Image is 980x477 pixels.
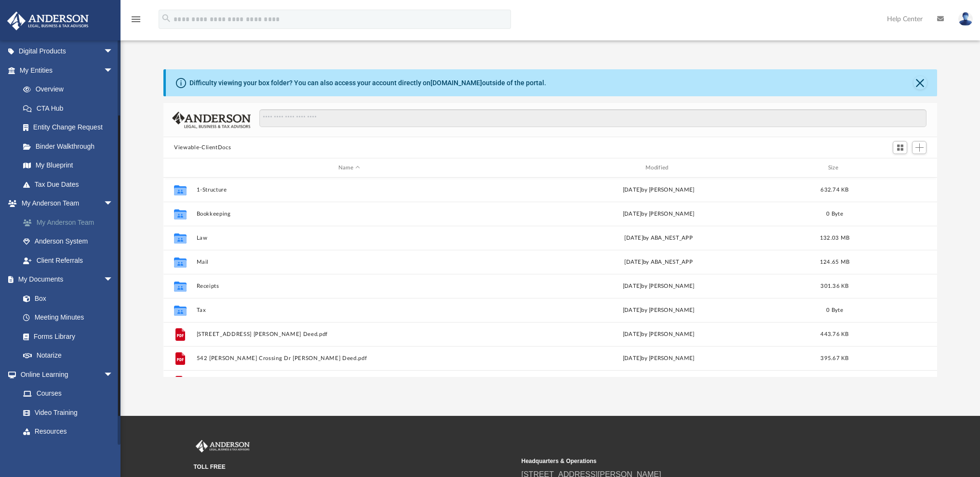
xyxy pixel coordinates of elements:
div: [DATE] by [PERSON_NAME] [506,354,811,363]
button: Receipts [197,283,502,289]
span: 301.36 KB [820,284,848,289]
input: Search files and folders [259,109,926,128]
button: [STREET_ADDRESS] [PERSON_NAME] Deed.pdf [197,331,502,337]
span: arrow_drop_down [104,61,123,80]
div: [DATE] by [PERSON_NAME] [506,306,811,315]
a: Entity Change Request [13,118,128,137]
div: [DATE] by [PERSON_NAME] [506,282,811,291]
img: User Pic [958,12,973,26]
a: Meeting Minutes [13,308,123,327]
a: Online Learningarrow_drop_down [7,365,123,384]
span: 132.03 MB [820,235,849,241]
span: arrow_drop_down [104,270,123,290]
a: Binder Walkthrough [13,137,128,156]
a: Forms Library [13,327,118,346]
button: 542 [PERSON_NAME] Crossing Dr [PERSON_NAME] Deed.pdf [197,355,502,361]
a: Billingarrow_drop_down [7,441,128,460]
a: Tax Due Dates [13,175,128,194]
span: arrow_drop_down [104,42,123,62]
a: Resources [13,422,123,441]
div: Modified [506,164,811,172]
span: 443.76 KB [820,332,848,337]
a: Anderson System [13,232,128,251]
span: 395.67 KB [820,356,848,361]
button: Bookkeeping [197,211,502,217]
a: menu [130,18,142,25]
div: id [168,164,192,172]
span: 0 Byte [826,211,843,217]
div: [DATE] by ABA_NEST_APP [506,258,811,267]
a: Courses [13,384,123,403]
button: Close [913,76,927,90]
a: My Anderson Teamarrow_drop_down [7,194,128,213]
div: Difficulty viewing your box folder? You can also access your account directly on outside of the p... [189,78,546,88]
div: Size [816,164,854,172]
span: arrow_drop_down [104,194,123,214]
a: My Blueprint [13,156,123,175]
button: Tax [197,307,502,313]
a: CTA Hub [13,99,128,118]
div: [DATE] by ABA_NEST_APP [506,234,811,243]
small: TOLL FREE [194,463,515,471]
div: [DATE] by [PERSON_NAME] [506,330,811,339]
i: search [161,13,172,24]
a: My Anderson Team [13,213,128,232]
a: Digital Productsarrow_drop_down [7,42,128,61]
a: [DOMAIN_NAME] [430,79,482,87]
a: Overview [13,80,128,99]
button: 1-Structure [197,187,502,193]
a: Client Referrals [13,251,128,270]
span: 0 Byte [826,308,843,313]
div: [DATE] by [PERSON_NAME] [506,186,811,194]
img: Anderson Advisors Platinum Portal [194,440,252,452]
span: 632.74 KB [820,187,848,193]
span: 124.65 MB [820,259,849,265]
a: Box [13,289,118,308]
div: [DATE] by [PERSON_NAME] [506,210,811,219]
a: Notarize [13,346,123,365]
button: Viewable-ClientDocs [174,143,231,152]
img: Anderson Advisors Platinum Portal [4,12,92,30]
a: My Documentsarrow_drop_down [7,270,123,289]
button: Law [197,235,502,241]
a: My Entitiesarrow_drop_down [7,61,128,80]
span: arrow_drop_down [104,441,123,461]
div: id [858,164,926,172]
div: grid [163,178,937,377]
button: Add [912,141,926,155]
button: Switch to Grid View [893,141,907,155]
i: menu [130,13,142,25]
div: Name [196,164,502,172]
a: Video Training [13,403,118,422]
small: Headquarters & Operations [522,457,843,465]
span: arrow_drop_down [104,365,123,385]
button: Mail [197,259,502,265]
